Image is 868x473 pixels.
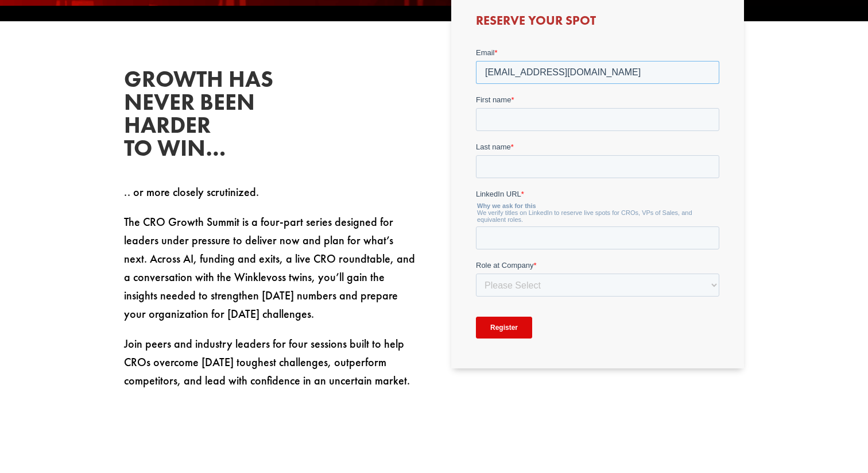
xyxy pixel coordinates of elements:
h3: Reserve Your Spot [476,14,719,33]
span: .. or more closely scrutinized. [124,184,259,199]
span: Join peers and industry leaders for four sessions built to help CROs overcome [DATE] toughest cha... [124,336,410,388]
iframe: Form 0 [476,47,719,350]
span: The CRO Growth Summit is a four-part series designed for leaders under pressure to deliver now an... [124,214,415,321]
h2: Growth has never been harder to win… [124,68,296,166]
